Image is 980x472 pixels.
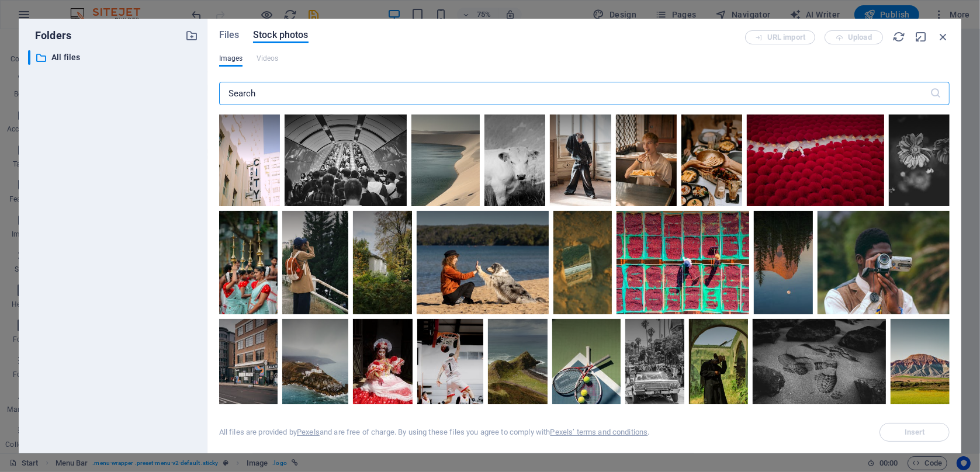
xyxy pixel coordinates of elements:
i: Close [937,30,950,43]
i: Create new folder [185,29,198,42]
span: Images [219,51,243,65]
i: Minimize [915,30,927,43]
p: All files [51,51,176,64]
span: Select a file first [879,423,950,442]
div: ​ [28,50,30,65]
i: Reload [892,30,905,43]
span: Stock photos [253,28,308,42]
div: All files are provided by and are free of charge. By using these files you agree to comply with . [219,427,650,438]
span: Files [219,28,240,42]
a: Pexels’ terms and conditions [550,428,648,436]
a: Pexels [297,428,320,436]
p: Folders [28,28,71,43]
span: This file type is not supported by this element [257,51,279,65]
input: Search [219,82,930,105]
